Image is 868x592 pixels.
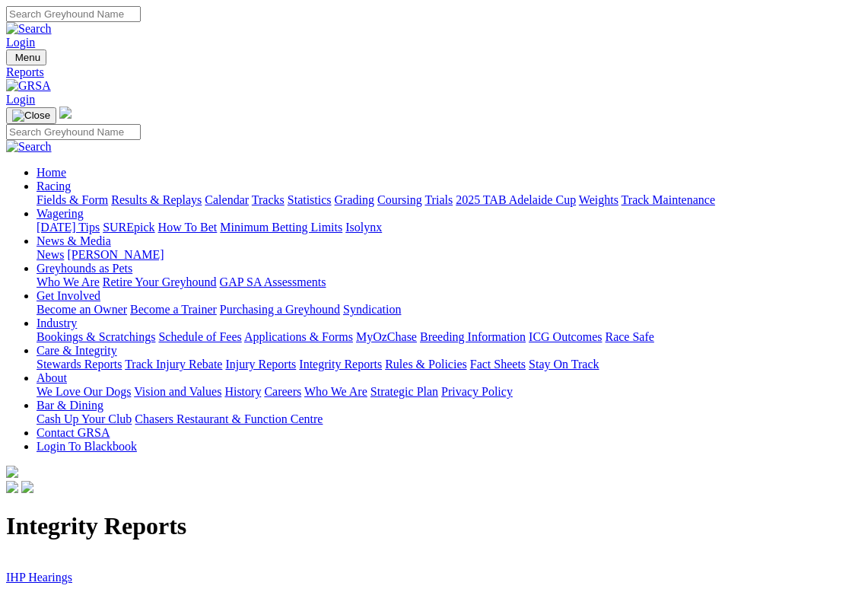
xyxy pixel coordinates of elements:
a: Isolynx [345,221,382,234]
a: Calendar [205,193,249,206]
a: Privacy Policy [441,385,513,398]
input: Search [6,6,141,22]
img: Search [6,22,52,36]
div: Greyhounds as Pets [37,275,862,289]
a: Strategic Plan [370,385,438,398]
div: About [37,385,862,399]
a: Grading [335,193,374,206]
div: Bar & Dining [37,412,862,426]
a: Tracks [252,193,285,206]
a: News & Media [37,234,111,247]
a: Stewards Reports [37,358,122,371]
a: Racing [37,180,71,193]
a: Who We Are [304,385,367,398]
a: History [224,385,261,398]
img: logo-grsa-white.png [59,107,72,119]
a: [PERSON_NAME] [67,248,164,261]
a: We Love Our Dogs [37,385,131,398]
a: Rules & Policies [385,358,467,371]
a: Statistics [288,193,332,206]
a: SUREpick [103,221,154,234]
a: Become an Owner [37,303,127,316]
a: 2025 TAB Adelaide Cup [456,193,576,206]
a: How To Bet [158,221,218,234]
a: Injury Reports [225,358,296,371]
a: Careers [264,385,301,398]
a: ICG Outcomes [529,330,602,343]
a: Track Injury Rebate [125,358,222,371]
input: Search [6,124,141,140]
a: Login To Blackbook [37,440,137,453]
a: Greyhounds as Pets [37,262,132,275]
div: Get Involved [37,303,862,317]
a: Race Safe [605,330,653,343]
span: Menu [15,52,40,63]
a: Syndication [343,303,401,316]
a: Results & Replays [111,193,202,206]
a: Stay On Track [529,358,599,371]
a: Vision and Values [134,385,221,398]
a: Trials [424,193,453,206]
img: logo-grsa-white.png [6,466,18,478]
button: Toggle navigation [6,49,46,65]
img: GRSA [6,79,51,93]
img: twitter.svg [21,481,33,493]
a: Fact Sheets [470,358,526,371]
a: Become a Trainer [130,303,217,316]
a: Retire Your Greyhound [103,275,217,288]
a: Login [6,93,35,106]
a: Purchasing a Greyhound [220,303,340,316]
a: Integrity Reports [299,358,382,371]
a: Schedule of Fees [158,330,241,343]
img: Search [6,140,52,154]
a: Wagering [37,207,84,220]
a: Bar & Dining [37,399,103,412]
a: Industry [37,317,77,329]
a: GAP SA Assessments [220,275,326,288]
a: Chasers Restaurant & Function Centre [135,412,323,425]
img: Close [12,110,50,122]
a: [DATE] Tips [37,221,100,234]
a: Applications & Forms [244,330,353,343]
a: News [37,248,64,261]
a: Coursing [377,193,422,206]
div: Wagering [37,221,862,234]
a: Bookings & Scratchings [37,330,155,343]
img: facebook.svg [6,481,18,493]
div: Care & Integrity [37,358,862,371]
a: Get Involved [37,289,100,302]
div: Racing [37,193,862,207]
a: Reports [6,65,862,79]
a: Fields & Form [37,193,108,206]
a: Contact GRSA [37,426,110,439]
a: Care & Integrity [37,344,117,357]
a: About [37,371,67,384]
a: Weights [579,193,618,206]
a: Breeding Information [420,330,526,343]
div: Industry [37,330,862,344]
a: Minimum Betting Limits [220,221,342,234]
a: Track Maintenance [622,193,715,206]
a: Cash Up Your Club [37,412,132,425]
a: MyOzChase [356,330,417,343]
a: Who We Are [37,275,100,288]
div: News & Media [37,248,862,262]
a: Home [37,166,66,179]
button: Toggle navigation [6,107,56,124]
a: Login [6,36,35,49]
a: IHP Hearings [6,571,72,584]
h1: Integrity Reports [6,512,862,540]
